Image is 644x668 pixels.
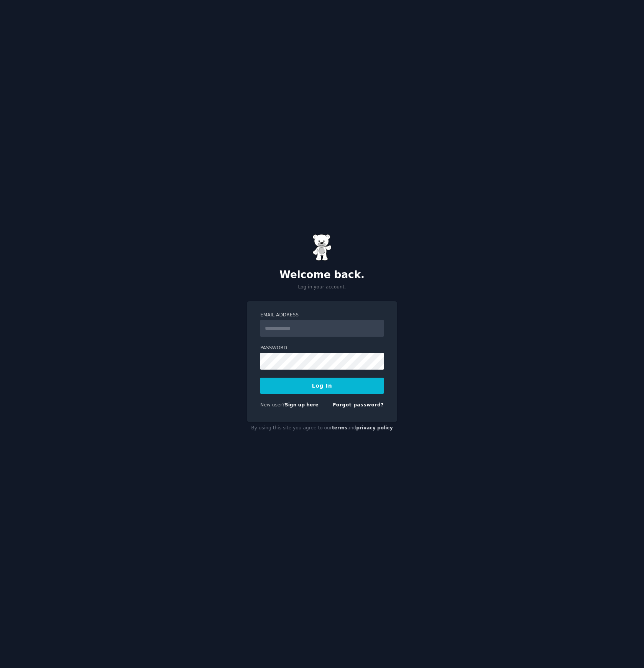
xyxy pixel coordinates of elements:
img: Gummy Bear [312,234,332,261]
label: Email Address [260,312,384,319]
div: By using this site you agree to our and [247,422,397,434]
a: terms [332,425,347,431]
button: Log In [260,378,384,394]
a: Sign up here [285,402,319,408]
span: New user? [260,402,285,408]
h2: Welcome back. [247,269,397,281]
a: privacy policy [356,425,393,431]
p: Log in your account. [247,284,397,291]
a: Forgot password? [333,402,384,408]
label: Password [260,345,384,352]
